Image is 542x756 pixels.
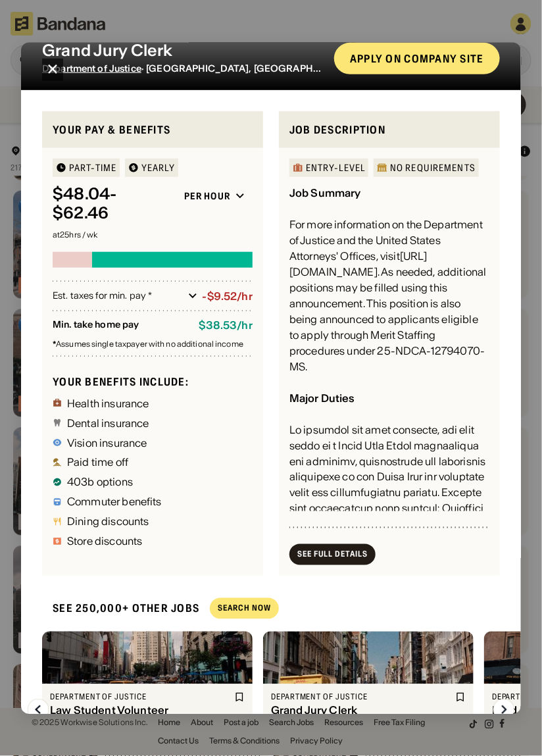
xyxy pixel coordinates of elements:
div: 403b options [67,476,133,487]
div: Per hour [184,190,230,202]
div: · [GEOGRAPHIC_DATA], [GEOGRAPHIC_DATA], [US_STATE] [42,63,324,74]
div: at 25 hrs / wk [53,230,253,238]
div: Job Summary [289,186,361,199]
div: -$9.52/hr [203,290,253,302]
span: Department of Justice [42,62,141,74]
img: Right Arrow [493,699,514,720]
div: YEARLY [141,163,175,172]
img: Left Arrow [28,699,49,720]
div: Dental insurance [67,417,149,428]
div: $ 48.04 - $62.46 [53,185,171,223]
div: Est. taxes for min. pay * [53,290,183,303]
div: Min. take home pay [53,319,189,332]
div: Job Description [289,121,489,138]
div: Your benefits include: [53,375,253,389]
div: Apply on company site [350,53,484,63]
div: Entry-Level [306,163,365,172]
div: Dining discounts [67,516,149,526]
div: Department of Justice [50,692,232,702]
div: See 250,000+ other jobs [42,591,199,626]
a: [URL][DOMAIN_NAME] [289,249,428,278]
div: Search Now [218,605,271,613]
div: See Full Details [297,550,368,558]
div: Paid time off [67,457,128,467]
div: $ 38.53 / hr [199,319,253,332]
div: Law Student Volunteer [50,705,232,717]
div: Department of Justice [271,692,453,702]
div: Assumes single taxpayer with no additional income [53,340,253,347]
div: Grand Jury Clerk [42,41,324,60]
div: Vision insurance [67,437,147,447]
div: Health insurance [67,397,149,408]
div: Part-time [69,163,116,172]
div: No Requirements [390,163,476,172]
div: Grand Jury Clerk [271,705,453,717]
div: Major Duties [289,391,355,405]
div: Your pay & benefits [53,121,253,138]
div: Commuter benefits [67,496,162,507]
div: Store discounts [67,536,142,546]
